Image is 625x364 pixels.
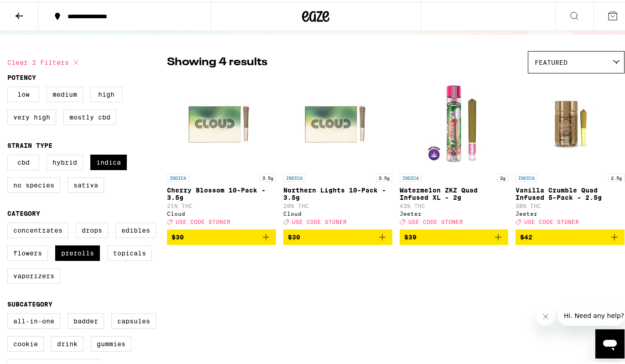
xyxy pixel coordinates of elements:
p: Cherry Blossom 10-Pack - 3.5g [167,185,276,199]
p: Northern Lights 10-Pack - 3.5g [283,185,392,199]
span: $39 [404,232,417,239]
p: 2.5g [608,172,625,180]
span: USE CODE STONER [408,217,463,223]
label: Drops [76,221,108,236]
a: Open page for Watermelon ZKZ Quad Infused XL - 2g from Jeeter [400,76,509,228]
img: Jeeter - Watermelon ZKZ Quad Infused XL - 2g [408,76,500,167]
legend: Subcategory [7,299,52,306]
img: Cloud - Northern Lights 10-Pack - 3.5g [292,76,383,167]
label: Cookie [7,334,44,350]
label: Drink [51,334,83,350]
div: Cloud [167,209,276,215]
a: Open page for Vanilla Crumble Quad Infused 5-Pack - 2.5g from Jeeter [516,76,625,228]
button: Add to bag [516,228,625,243]
label: All-In-One [7,312,60,327]
p: Vanilla Crumble Quad Infused 5-Pack - 2.5g [516,185,625,199]
span: $30 [288,232,300,239]
span: Featured [535,57,568,64]
p: 38% THC [516,201,625,207]
div: Jeeter [516,209,625,215]
a: Open page for Cherry Blossom 10-Pack - 3.5g from Cloud [167,76,276,228]
label: CBD [7,153,39,168]
p: 3.5g [260,172,276,180]
label: Sativa [68,176,104,191]
p: INDICA [516,172,537,180]
label: Edibles [115,221,156,236]
a: Open page for Northern Lights 10-Pack - 3.5g from Cloud [283,76,392,228]
p: 2g [497,172,508,180]
iframe: Button to launch messaging window [595,328,625,357]
span: $42 [520,232,532,239]
span: USE CODE STONER [292,217,347,223]
label: Gummies [91,334,131,350]
button: Add to bag [283,228,392,243]
label: Concentrates [7,221,68,236]
label: High [90,85,122,100]
p: INDICA [283,172,305,180]
label: Hybrid [47,153,83,168]
p: 21% THC [167,201,276,207]
span: $30 [172,232,184,239]
label: Mostly CBD [63,108,116,123]
label: Prerolls [55,244,100,259]
iframe: Close message [536,306,555,324]
iframe: Message from company [558,304,625,324]
p: INDICA [400,172,422,180]
legend: Strain Type [7,140,52,147]
p: Showing 4 results [167,53,267,68]
span: USE CODE STONER [176,217,230,223]
label: Topicals [107,244,152,259]
label: Low [7,85,39,100]
label: Very High [7,108,56,123]
img: Jeeter - Vanilla Crumble Quad Infused 5-Pack - 2.5g [525,76,616,167]
label: No Species [7,176,60,191]
p: 43% THC [400,201,509,207]
p: 20% THC [283,201,392,207]
span: USE CODE STONER [524,217,579,223]
button: Add to bag [167,228,276,243]
label: Indica [90,153,127,168]
legend: Potency [7,72,36,79]
img: Cloud - Cherry Blossom 10-Pack - 3.5g [176,76,267,167]
label: Capsules [111,312,156,327]
label: Flowers [7,244,48,259]
label: Vaporizers [7,266,60,282]
p: INDICA [167,172,189,180]
p: Watermelon ZKZ Quad Infused XL - 2g [400,185,509,199]
div: Jeeter [400,209,509,215]
button: Add to bag [400,228,509,243]
div: Cloud [283,209,392,215]
label: Badder [68,312,104,327]
p: 3.5g [376,172,392,180]
button: Clear 2 filters [7,49,82,72]
legend: Category [7,208,40,215]
label: Medium [47,85,83,100]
